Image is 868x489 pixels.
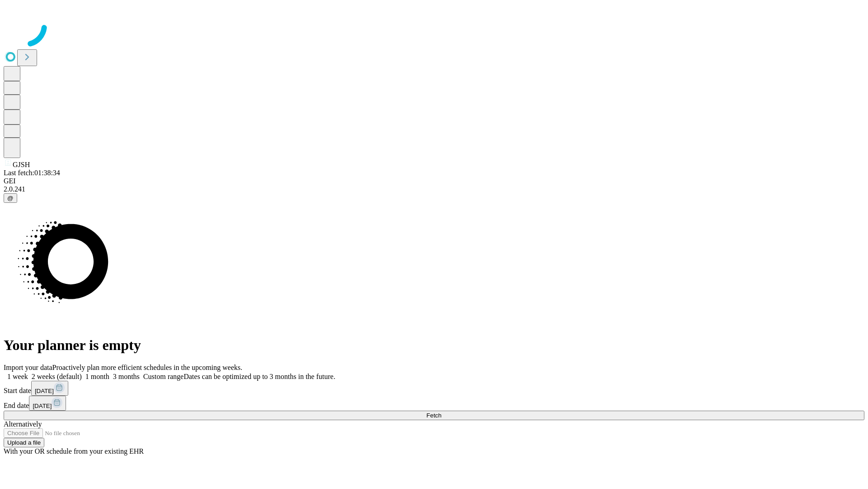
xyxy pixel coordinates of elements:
[85,373,109,380] span: 1 month
[4,169,60,177] span: Last fetch: 01:38:34
[29,396,66,411] button: [DATE]
[7,373,28,380] span: 1 week
[4,420,42,428] span: Alternatively
[4,396,864,411] div: End date
[35,388,54,394] span: [DATE]
[32,373,82,380] span: 2 weeks (default)
[4,381,864,396] div: Start date
[4,447,144,455] span: With your OR schedule from your existing EHR
[4,193,17,203] button: @
[113,373,140,380] span: 3 months
[4,411,864,420] button: Fetch
[143,373,184,380] span: Custom range
[7,195,14,201] span: @
[4,337,864,354] h1: Your planner is empty
[184,373,335,380] span: Dates can be optimized up to 3 months in the future.
[4,364,52,371] span: Import your data
[31,381,68,396] button: [DATE]
[52,364,242,371] span: Proactively plan more efficient schedules in the upcoming weeks.
[13,161,30,168] span: GJSH
[4,438,44,447] button: Upload a file
[4,185,864,193] div: 2.0.241
[4,177,864,185] div: GEI
[33,403,52,409] span: [DATE]
[426,412,441,419] span: Fetch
